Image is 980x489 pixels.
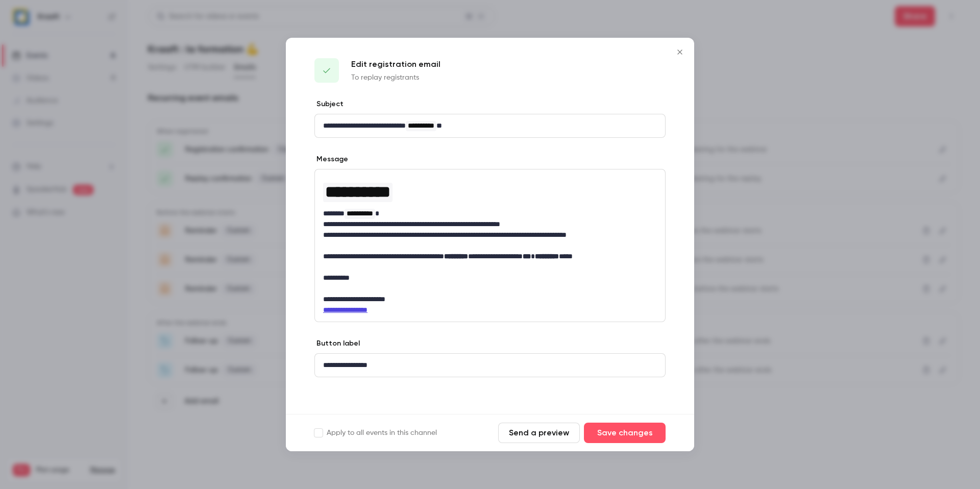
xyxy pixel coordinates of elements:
div: editor [315,169,665,322]
button: Save changes [584,423,666,443]
label: Apply to all events in this channel [314,428,437,438]
div: editor [315,354,665,377]
div: editor [315,114,665,137]
button: Send a preview [498,423,580,443]
label: Message [314,154,348,164]
label: Subject [314,99,344,109]
p: Edit registration email [351,58,440,70]
p: To replay registrants [351,72,440,83]
button: Close [670,42,690,62]
label: Button label [314,338,360,349]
